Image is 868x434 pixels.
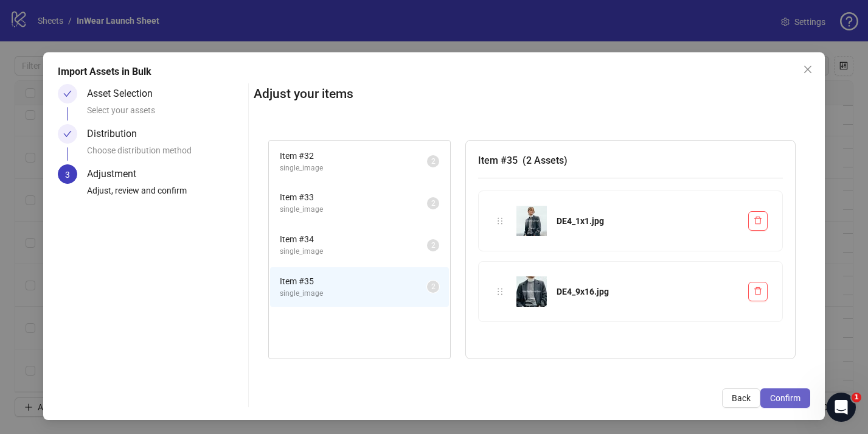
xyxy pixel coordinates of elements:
[280,149,427,163] span: Item # 32
[87,184,243,205] div: Adjust, review and confirm
[431,157,436,166] span: 2
[280,275,427,288] span: Item # 35
[431,241,436,250] span: 2
[63,130,72,138] span: check
[748,211,768,231] button: Delete
[87,144,243,164] div: Choose distribution method
[254,84,810,104] h2: Adjust your items
[557,214,738,228] div: DE4_1x1.jpg
[280,191,427,204] span: Item # 33
[87,103,243,124] div: Select your assets
[754,287,762,295] span: delete
[431,199,436,208] span: 2
[280,288,427,299] span: single_image
[496,287,504,296] span: holder
[770,393,800,403] span: Confirm
[63,89,72,98] span: check
[87,164,146,184] div: Adjustment
[722,388,760,408] button: Back
[732,393,751,403] span: Back
[65,170,70,180] span: 3
[427,197,439,209] sup: 2
[493,214,507,228] div: holder
[87,124,147,144] div: Distribution
[280,233,427,246] span: Item # 34
[516,206,547,236] img: DE4_1x1.jpg
[87,84,162,103] div: Asset Selection
[754,216,762,225] span: delete
[427,281,439,293] sup: 2
[748,282,768,301] button: Delete
[760,388,810,408] button: Confirm
[852,393,861,402] span: 1
[803,65,813,74] span: close
[280,163,427,174] span: single_image
[798,60,818,79] button: Close
[58,65,810,79] div: Import Assets in Bulk
[516,276,547,307] img: DE4_9x16.jpg
[827,393,856,422] iframe: Intercom live chat
[427,239,439,251] sup: 2
[280,246,427,257] span: single_image
[557,285,738,298] div: DE4_9x16.jpg
[493,285,507,298] div: holder
[496,217,504,225] span: holder
[431,282,436,291] span: 2
[523,155,568,166] span: ( 2 Assets )
[478,153,782,168] h3: Item # 35
[280,204,427,215] span: single_image
[427,155,439,167] sup: 2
